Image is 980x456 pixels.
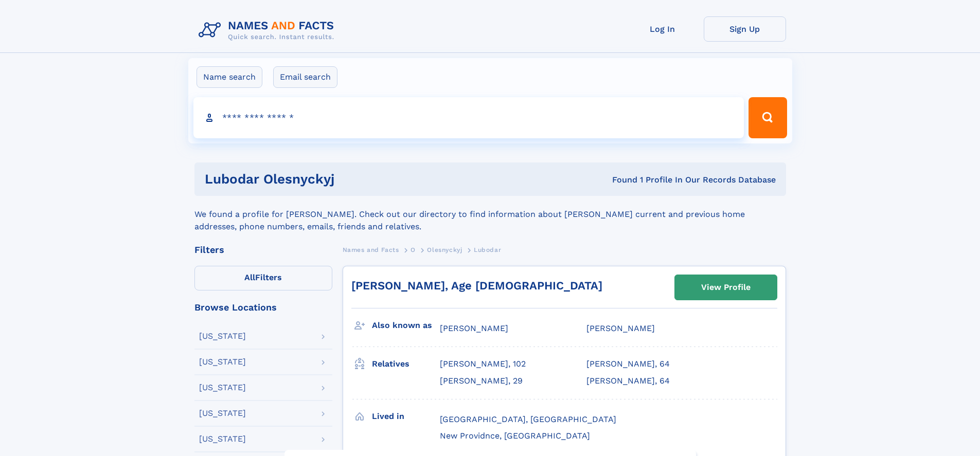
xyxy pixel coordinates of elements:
[199,435,246,443] div: [US_STATE]
[675,275,777,300] a: View Profile
[621,16,704,42] a: Log In
[199,384,246,392] div: [US_STATE]
[343,243,399,256] a: Names and Facts
[194,266,332,290] label: Filters
[474,246,501,253] span: Lubodar
[411,246,416,253] span: O
[473,174,776,186] div: Found 1 Profile In Our Records Database
[194,16,343,44] img: Logo Names and Facts
[273,66,337,88] label: Email search
[440,414,616,424] span: [GEOGRAPHIC_DATA], [GEOGRAPHIC_DATA]
[372,355,440,373] h3: Relatives
[586,358,670,370] a: [PERSON_NAME], 64
[427,243,462,256] a: Olesnyckyj
[194,196,786,233] div: We found a profile for [PERSON_NAME]. Check out our directory to find information about [PERSON_N...
[701,276,751,299] div: View Profile
[193,97,744,138] input: search input
[244,272,255,282] span: All
[199,332,246,340] div: [US_STATE]
[197,66,262,88] label: Name search
[194,303,332,312] div: Browse Locations
[199,358,246,366] div: [US_STATE]
[440,358,526,370] a: [PERSON_NAME], 102
[586,375,670,387] a: [PERSON_NAME], 64
[440,431,590,441] span: New Providnce, [GEOGRAPHIC_DATA]
[372,317,440,334] h3: Also known as
[205,173,473,186] h1: Lubodar Olesnyckyj
[351,279,602,292] a: [PERSON_NAME], Age [DEMOGRAPHIC_DATA]
[704,16,786,42] a: Sign Up
[194,245,332,254] div: Filters
[440,375,523,387] a: [PERSON_NAME], 29
[199,409,246,417] div: [US_STATE]
[411,243,416,256] a: O
[427,246,462,253] span: Olesnyckyj
[440,323,508,333] span: [PERSON_NAME]
[372,408,440,425] h3: Lived in
[749,97,787,138] button: Search Button
[586,323,655,333] span: [PERSON_NAME]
